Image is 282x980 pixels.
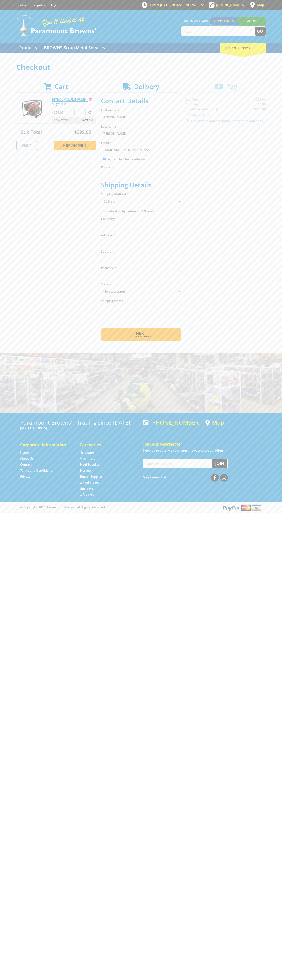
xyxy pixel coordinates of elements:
[80,468,91,473] a: Go to the Storage page
[20,442,72,448] h5: Corporate Information
[101,298,181,303] label: Shipping Notes
[52,110,74,115] p: $299.00
[101,216,181,221] label: Company
[181,17,210,24] span: Set your store
[80,481,99,485] a: Go to the Wheelie Bins page
[101,181,181,189] h2: Shipping Details
[110,335,172,338] span: Confirm order
[101,192,181,197] label: Shipping Method
[101,171,181,178] input: Please enter your telephone number.
[20,474,30,479] a: Go to the Privacy page
[101,288,181,295] select: Please select your state.
[80,462,100,467] a: Go to the Steel Supplies page
[20,450,29,455] a: Go to the Home page
[51,3,60,7] a: Log in
[136,330,146,336] span: Next
[170,3,196,7] span: 8:00am - 5:00pm
[20,468,52,473] a: Go to the Terms and Conditions page
[41,43,108,53] a: Go to the BROWNS Scrap Metal Services page
[52,117,96,123] p: Item total:
[101,198,181,205] select: Please select a shipping method.
[21,129,42,135] span: Sub Total
[220,43,266,53] div: Cart
[101,140,181,145] label: Email
[205,419,224,426] a: View a map of Gepps Cross location
[55,82,68,91] span: Cart
[80,487,93,491] a: Go to the Skip Bins page
[101,249,181,254] label: Suburb
[101,271,181,278] input: Please enter your postcode.
[101,239,181,246] input: Please enter your address.
[16,504,266,511] div: ® Copyright 2025 Paramount Browns'. All Rights Reserved.
[143,448,262,453] p: Keep up to date with the latest news and special offers.
[80,442,131,448] h5: Categories
[150,3,196,7] span: OPEN [DATE]
[80,474,103,479] a: Go to the Timber Supplies page
[20,456,33,461] a: Go to the About Us page
[212,459,227,468] button: Join
[74,129,91,135] span: $299.00
[143,419,201,426] div: [PHONE_NUMBER]
[101,114,181,121] input: Please enter your first name.
[20,419,139,426] h3: Paramount Browns' - Trading since [DATE]
[20,426,139,431] p: [STREET_ADDRESS]
[101,233,181,238] label: Address
[89,97,92,101] a: Remove from cart
[20,97,44,121] img: PETROL VOLUME PUMP - 3" (75MM)
[238,17,266,32] a: Mount [PERSON_NAME]
[101,130,181,137] input: Please enter your last name.
[16,3,28,7] a: Go to the Contact page
[101,265,181,270] label: Postcode
[101,328,181,341] button: Next Confirm order
[143,441,262,447] h5: Join our Newsletter
[210,17,238,25] a: Gepps Cross
[16,43,40,53] a: Go to the Products page
[101,108,181,113] label: First name
[20,462,32,467] a: Go to the Contact page
[16,63,266,71] h1: Checkout
[80,456,95,461] a: Go to the Machinery page
[101,209,155,213] em: To Be Booked By Paramount Browns'
[236,45,250,50] span: (1 item)
[101,255,181,262] input: Please enter your suburb.
[101,97,181,105] h2: Contact Details
[52,97,88,106] a: PETROL VOLUME PUMP - 3" (75MM)
[82,117,94,123] span: $299.00
[134,82,159,91] span: Delivery
[80,450,94,455] a: Go to the Hardware page
[101,124,181,129] label: Last name
[16,141,37,150] a: Print
[54,141,96,150] a: Keep Shopping
[33,3,45,7] a: Go to the registration page
[143,472,228,482] div: Stay Connected
[222,504,262,511] img: PayPal, Mastercard, Visa accepted
[144,459,212,468] input: Your email address
[101,282,181,287] label: State
[107,157,145,161] label: Sign up for the newsletter
[255,27,266,36] button: Go
[101,165,181,170] label: Phone
[80,493,94,497] a: Go to the Gift Cards page
[16,14,97,36] img: Paramount Browns'
[101,146,181,153] input: Please enter your email address.
[182,27,255,36] input: Search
